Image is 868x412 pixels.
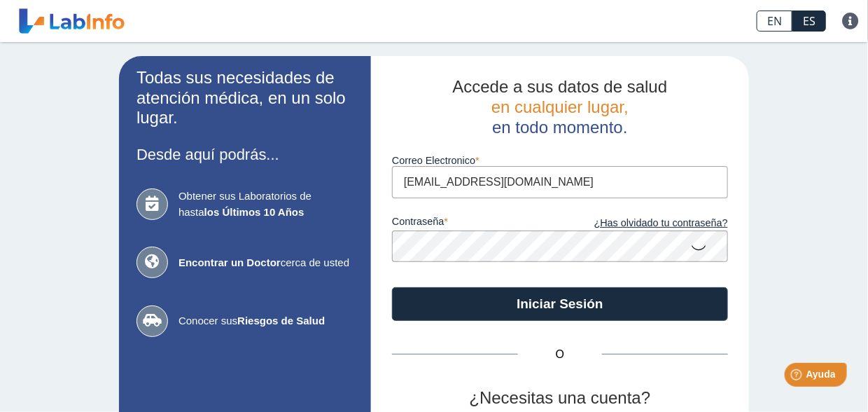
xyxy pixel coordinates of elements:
[491,97,629,116] span: en cualquier lugar,
[453,77,668,96] span: Accede a sus datos de salud
[204,206,304,218] b: los Últimos 10 Años
[743,357,853,397] iframe: Help widget launcher
[392,388,728,408] h2: ¿Necesitas una cuenta?
[136,68,353,128] h2: Todas sus necesidades de atención médica, en un solo lugar.
[178,188,353,220] span: Obtener sus Laboratorios de hasta
[792,11,826,32] a: ES
[757,11,792,32] a: EN
[560,216,728,231] a: ¿Has olvidado tu contraseña?
[392,155,728,166] label: Correo Electronico
[178,313,353,329] span: Conocer sus
[178,255,353,271] span: cerca de usted
[518,346,602,363] span: O
[237,315,325,327] b: Riesgos de Salud
[492,118,627,137] span: en todo momento.
[178,256,281,268] b: Encontrar un Doctor
[392,216,560,231] label: contraseña
[136,146,353,163] h3: Desde aquí podrás...
[392,287,728,321] button: Iniciar Sesión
